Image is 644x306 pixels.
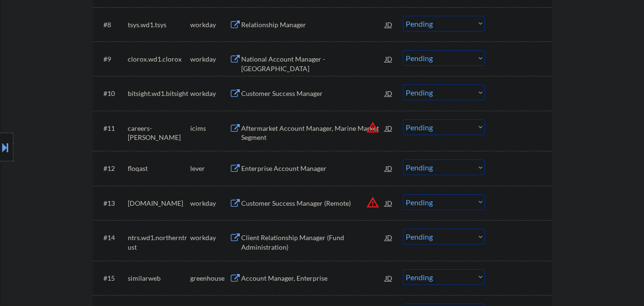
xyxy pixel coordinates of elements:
div: #9 [103,54,120,64]
div: similarweb [128,274,190,283]
div: JD [384,229,394,246]
div: JD [384,119,394,137]
div: ntrs.wd1.northerntrust [128,233,190,252]
div: #14 [103,233,120,243]
div: Customer Success Manager (Remote) [241,199,385,208]
button: warning_amber [366,196,379,209]
div: Account Manager, Enterprise [241,274,385,283]
div: JD [384,194,394,211]
div: #15 [103,274,120,283]
div: National Account Manager - [GEOGRAPHIC_DATA] [241,54,385,73]
div: icims [190,124,229,133]
div: #8 [103,20,120,30]
div: Enterprise Account Manager [241,164,385,173]
div: JD [384,84,394,102]
div: Aftermarket Account Manager, Marine Market Segment [241,124,385,142]
div: JD [384,50,394,67]
div: workday [190,54,229,64]
div: JD [384,159,394,177]
div: lever [190,164,229,173]
div: clorox.wd1.clorox [128,54,190,64]
div: Relationship Manager [241,20,385,30]
div: Client Relationship Manager (Fund Administration) [241,233,385,252]
div: workday [190,20,229,30]
div: workday [190,233,229,243]
div: Customer Success Manager [241,89,385,98]
button: warning_amber [366,121,379,134]
div: JD [384,269,394,286]
div: JD [384,16,394,33]
div: workday [190,199,229,208]
div: tsys.wd1.tsys [128,20,190,30]
div: greenhouse [190,274,229,283]
div: workday [190,89,229,98]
